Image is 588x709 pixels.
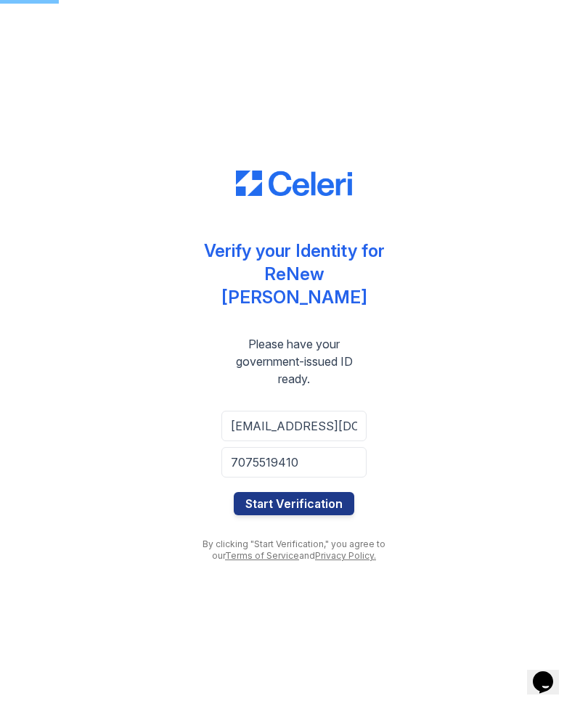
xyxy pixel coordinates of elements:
[221,447,367,478] input: Phone
[527,651,573,694] iframe: chat widget
[192,335,396,388] div: Please have your government-issued ID ready.
[225,550,299,561] a: Terms of Service
[234,492,354,515] button: Start Verification
[192,538,396,562] div: By clicking "Start Verification," you agree to our and
[192,239,396,309] div: Verify your Identity for ReNew [PERSON_NAME]
[221,411,367,441] input: Email
[236,171,352,197] img: CE_Logo_Blue-a8612792a0a2168367f1c8372b55b34899dd931a85d93a1a3d3e32e68fde9ad4.png
[315,550,376,561] a: Privacy Policy.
